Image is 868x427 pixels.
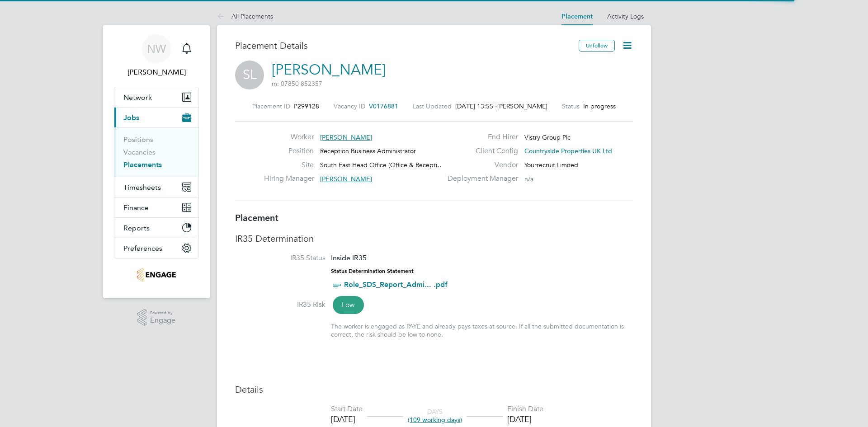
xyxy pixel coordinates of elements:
[235,384,633,395] h3: Details
[331,322,633,338] div: The worker is engaged as PAYE and already pays taxes at source. If all the submitted documentatio...
[235,61,264,89] span: SL
[331,414,363,424] div: [DATE]
[114,197,198,217] button: Finance
[272,61,386,79] a: [PERSON_NAME]
[150,309,175,317] span: Powered by
[442,160,518,170] label: Vendor
[123,113,139,122] span: Jobs
[524,147,612,155] span: Countryside Properties UK Ltd
[320,147,416,155] span: Reception Business Administrator
[264,132,314,142] label: Worker
[123,203,149,212] span: Finance
[114,67,199,78] span: Nicky Waiton
[150,317,175,324] span: Engage
[607,12,644,20] a: Activity Logs
[320,161,443,169] span: South East Head Office (Office & Recepti…
[123,135,153,144] a: Positions
[114,34,199,78] a: NW[PERSON_NAME]
[235,212,278,223] b: Placement
[408,416,462,424] span: (109 working days)
[147,43,166,55] span: NW
[123,244,162,253] span: Preferences
[235,253,325,263] label: IR35 Status
[562,102,580,110] label: Status
[442,146,518,156] label: Client Config
[333,296,364,314] span: Low
[442,174,518,183] label: Deployment Manager
[252,102,290,110] label: Placement ID
[123,183,161,192] span: Timesheets
[442,132,518,142] label: End Hirer
[320,133,372,141] span: [PERSON_NAME]
[114,267,199,282] a: Go to home page
[413,102,452,110] label: Last Updated
[264,146,314,156] label: Position
[114,177,198,197] button: Timesheets
[264,174,314,183] label: Hiring Manager
[264,160,314,170] label: Site
[455,102,497,110] span: [DATE] 13:55 -
[524,133,571,141] span: Vistry Group Plc
[334,102,365,110] label: Vacancy ID
[137,309,176,326] a: Powered byEngage
[103,25,210,298] nav: Main navigation
[579,40,615,52] button: Unfollow
[294,102,319,110] span: P299128
[320,175,372,183] span: [PERSON_NAME]
[217,12,273,20] a: All Placements
[137,267,177,282] img: yourrecruit-logo-retina.png
[272,80,322,88] span: m: 07850 852357
[497,102,547,110] span: [PERSON_NAME]
[403,408,467,424] div: DAYS
[114,218,198,238] button: Reports
[123,224,150,232] span: Reports
[369,102,398,110] span: V0176881
[507,404,543,414] div: Finish Date
[114,108,198,127] button: Jobs
[114,127,198,177] div: Jobs
[235,233,633,244] h3: IR35 Determination
[561,13,593,20] a: Placement
[114,238,198,258] button: Preferences
[331,253,367,262] span: Inside IR35
[524,161,578,169] span: Yourrecruit Limited
[344,280,448,289] a: Role_SDS_Report_Admi... .pdf
[331,404,363,414] div: Start Date
[331,268,414,274] strong: Status Determination Statement
[235,300,325,310] label: IR35 Risk
[583,102,616,110] span: In progress
[507,414,543,424] div: [DATE]
[524,175,533,183] span: n/a
[123,160,162,169] a: Placements
[123,93,152,102] span: Network
[235,40,572,52] h3: Placement Details
[114,87,198,107] button: Network
[123,148,156,156] a: Vacancies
